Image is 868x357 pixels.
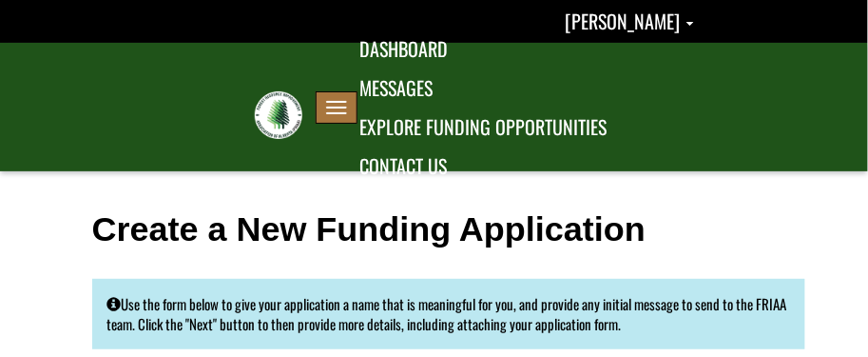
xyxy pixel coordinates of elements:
[346,147,622,186] a: CONTACT US
[255,91,302,139] img: FRIAA Submissions Portal
[565,7,680,35] span: [PERSON_NAME]
[346,69,622,108] a: MESSAGES
[346,30,622,69] a: DASHBOARD
[346,108,622,147] a: EXPLORE FUNDING OPPORTUNITIES
[92,279,805,350] div: Use the form below to give your application a name that is meaningful for you, and provide any in...
[92,210,777,248] h1: Create a New Funding Application
[357,30,608,186] nav: Main Navigation
[565,7,694,35] a: Justin Gaudet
